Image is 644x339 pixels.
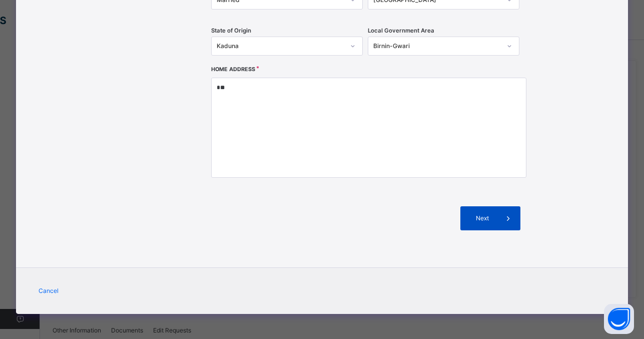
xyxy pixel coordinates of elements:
[604,304,634,334] button: Open asap
[211,66,255,74] label: Home Address
[468,214,496,223] span: Next
[217,42,344,51] div: Kaduna
[39,286,59,295] span: Cancel
[373,42,501,51] div: Birnin-Gwari
[368,27,434,35] span: Local Government Area
[211,27,251,35] span: State of Origin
